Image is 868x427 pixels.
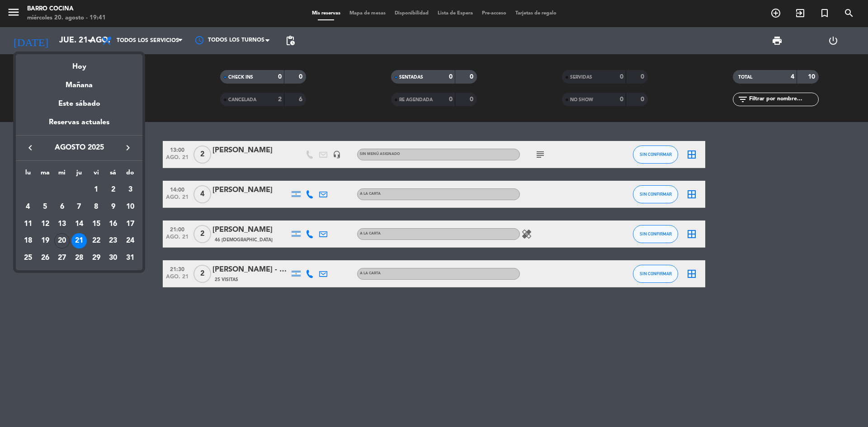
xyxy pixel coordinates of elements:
[71,249,88,267] td: 28 de agosto de 2025
[71,250,87,266] div: 28
[122,232,139,249] td: 24 de agosto de 2025
[105,216,121,232] div: 16
[54,233,70,249] div: 20
[105,232,122,249] td: 23 de agosto de 2025
[20,199,36,215] div: 4
[105,198,122,216] td: 9 de agosto de 2025
[122,198,139,216] td: 10 de agosto de 2025
[123,142,133,153] i: keyboard_arrow_right
[38,250,53,266] div: 26
[105,233,121,249] div: 23
[89,216,104,232] div: 15
[105,250,121,266] div: 30
[122,249,139,267] td: 31 de agosto de 2025
[120,142,136,154] button: keyboard_arrow_right
[105,181,122,198] td: 2 de agosto de 2025
[105,216,122,233] td: 16 de agosto de 2025
[20,250,36,266] div: 25
[71,168,88,182] th: jueves
[88,249,105,267] td: 29 de agosto de 2025
[54,216,70,232] div: 13
[37,249,54,267] td: 26 de agosto de 2025
[25,142,36,153] i: keyboard_arrow_left
[123,182,138,197] div: 3
[16,73,142,91] div: Mañana
[71,198,88,216] td: 7 de agosto de 2025
[20,216,36,232] div: 11
[16,54,142,73] div: Hoy
[54,199,70,215] div: 6
[88,181,105,198] td: 1 de agosto de 2025
[89,199,104,215] div: 8
[71,216,88,233] td: 14 de agosto de 2025
[19,232,37,249] td: 18 de agosto de 2025
[16,117,142,135] div: Reservas actuales
[38,142,120,154] span: agosto 2025
[20,233,36,249] div: 18
[122,216,139,233] td: 17 de agosto de 2025
[89,250,104,266] div: 29
[88,168,105,182] th: viernes
[53,249,71,267] td: 27 de agosto de 2025
[53,198,71,216] td: 6 de agosto de 2025
[19,168,37,182] th: lunes
[71,232,88,249] td: 21 de agosto de 2025
[53,216,71,233] td: 13 de agosto de 2025
[38,216,53,232] div: 12
[38,233,53,249] div: 19
[122,181,139,198] td: 3 de agosto de 2025
[54,250,70,266] div: 27
[19,216,37,233] td: 11 de agosto de 2025
[53,232,71,249] td: 20 de agosto de 2025
[71,199,87,215] div: 7
[105,249,122,267] td: 30 de agosto de 2025
[38,199,53,215] div: 5
[19,249,37,267] td: 25 de agosto de 2025
[37,216,54,233] td: 12 de agosto de 2025
[123,250,138,266] div: 31
[37,168,54,182] th: martes
[89,233,104,249] div: 22
[71,216,87,232] div: 14
[88,198,105,216] td: 8 de agosto de 2025
[19,198,37,216] td: 4 de agosto de 2025
[71,233,87,249] div: 21
[122,168,139,182] th: domingo
[123,199,138,215] div: 10
[105,168,122,182] th: sábado
[123,233,138,249] div: 24
[16,91,142,117] div: Este sábado
[53,168,71,182] th: miércoles
[88,216,105,233] td: 15 de agosto de 2025
[19,181,88,198] td: AGO.
[22,142,38,154] button: keyboard_arrow_left
[37,232,54,249] td: 19 de agosto de 2025
[37,198,54,216] td: 5 de agosto de 2025
[88,232,105,249] td: 22 de agosto de 2025
[105,182,121,197] div: 2
[123,216,138,232] div: 17
[89,182,104,197] div: 1
[105,199,121,215] div: 9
